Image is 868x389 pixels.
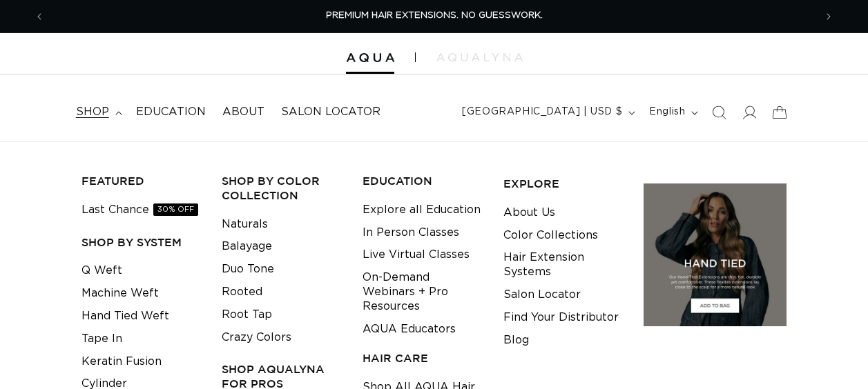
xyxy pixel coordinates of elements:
a: Balayage [222,235,272,258]
h3: SHOP BY SYSTEM [81,235,201,250]
a: Q Weft [81,259,122,282]
a: Salon Locator [273,97,389,128]
img: aqualyna.com [436,53,523,61]
a: Machine Weft [81,282,159,305]
a: Education [128,97,214,128]
a: Tape In [81,328,122,350]
button: Previous announcement [24,3,55,30]
button: English [641,99,704,126]
summary: Search [704,97,734,128]
a: Hair Extension Systems [503,246,623,283]
h3: EXPLORE [503,177,623,191]
img: Aqua Hair Extensions [346,53,394,63]
a: Hand Tied Weft [81,305,169,328]
span: Salon Locator [281,105,380,119]
span: Education [136,105,206,119]
a: Rooted [222,281,262,303]
a: On-Demand Webinars + Pro Resources [363,266,482,317]
span: [GEOGRAPHIC_DATA] | USD $ [462,105,622,119]
a: Keratin Fusion [81,350,162,373]
summary: shop [68,97,128,128]
a: Duo Tone [222,258,274,281]
a: AQUA Educators [363,318,456,341]
button: [GEOGRAPHIC_DATA] | USD $ [454,99,641,126]
a: Last Chance30% OFF [81,199,198,221]
a: Root Tap [222,303,272,326]
span: shop [76,105,109,119]
a: Color Collections [503,224,598,247]
a: In Person Classes [363,221,459,244]
span: About [222,105,264,119]
h3: HAIR CARE [363,351,482,366]
h3: FEATURED [81,174,201,188]
a: Salon Locator [503,283,581,306]
button: Next announcement [813,3,844,30]
a: Crazy Colors [222,326,291,349]
a: Live Virtual Classes [363,243,470,266]
a: Explore all Education [363,199,481,221]
span: English [649,105,685,119]
h3: EDUCATION [363,174,482,188]
span: PREMIUM HAIR EXTENSIONS. NO GUESSWORK. [326,11,543,20]
a: Find Your Distributor [503,306,619,329]
span: 30% OFF [153,203,198,216]
a: Naturals [222,213,268,236]
a: Blog [503,329,529,352]
a: About [214,97,273,128]
a: About Us [503,201,555,224]
h3: Shop by Color Collection [222,174,341,203]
